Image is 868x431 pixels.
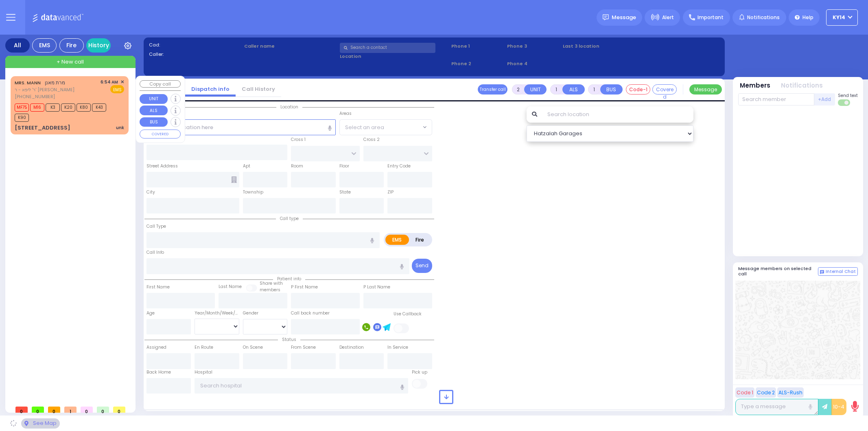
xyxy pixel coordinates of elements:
[59,38,84,53] div: Fire
[61,103,75,112] span: K20
[32,407,44,413] span: 0
[146,284,170,290] label: First Name
[291,344,316,351] label: From Scene
[276,104,302,110] span: Location
[243,189,263,196] label: Township
[15,79,41,86] a: MRS. MANN
[291,284,318,290] label: P First Name
[140,130,181,139] button: COVERED
[818,267,858,276] button: Internal Chat
[45,79,65,86] span: מרת מאנן
[15,103,29,112] span: MF75
[339,344,364,351] label: Destination
[735,387,754,398] button: Code 1
[243,344,263,351] label: On Scene
[32,12,86,22] img: Logo
[603,14,609,20] img: message.svg
[740,81,770,90] button: Members
[195,378,408,394] input: Search hospital
[524,84,547,95] button: UNIT
[64,407,77,413] span: 1
[140,117,168,127] button: BUS
[116,125,124,131] div: unk
[409,235,431,245] label: Fire
[781,81,823,90] button: Notifications
[120,79,124,86] span: ✕
[113,407,125,413] span: 0
[15,114,29,122] span: K90
[146,369,171,376] label: Back Home
[838,92,858,99] span: Send text
[140,94,168,104] button: UNIT
[394,311,422,317] label: Use Callback
[48,407,60,413] span: 0
[32,38,57,53] div: EMS
[689,84,722,95] button: Message
[662,14,674,21] span: Alert
[820,270,824,274] img: comment-alt.png
[195,369,212,376] label: Hospital
[738,93,814,106] input: Search member
[92,103,106,112] span: K43
[140,106,168,115] button: ALS
[140,80,181,88] button: Copy call
[738,266,818,277] h5: Message members on selected call
[146,249,164,256] label: Call Info
[339,189,351,196] label: State
[146,189,155,196] label: City
[385,235,409,245] label: EMS
[243,163,250,169] label: Apt
[21,418,59,429] div: See map
[563,43,641,50] label: Last 3 location
[747,14,780,21] span: Notifications
[81,407,93,413] span: 0
[30,103,44,112] span: M16
[244,43,337,50] label: Caller name
[231,176,237,183] span: Other building occupants
[507,60,560,67] span: Phone 4
[5,38,30,53] div: All
[146,119,336,135] input: Search location here
[101,79,118,85] span: 6:54 AM
[777,387,804,398] button: ALS-Rush
[276,215,303,222] span: Call type
[451,60,504,67] span: Phone 2
[826,9,858,26] button: KY14
[387,163,411,169] label: Entry Code
[15,93,55,100] span: [PHONE_NUMBER]
[195,310,239,317] div: Year/Month/Week/Day
[291,163,303,169] label: Room
[387,189,394,196] label: ZIP
[507,43,560,50] span: Phone 3
[97,407,109,413] span: 0
[363,284,390,290] label: P Last Name
[15,124,70,132] div: [STREET_ADDRESS]
[802,14,813,21] span: Help
[149,51,242,58] label: Caller:
[697,14,724,21] span: Important
[612,13,636,22] span: Message
[387,344,408,351] label: In Service
[339,163,349,169] label: Floor
[15,407,28,413] span: 0
[278,336,300,343] span: Status
[626,84,650,95] button: Code-1
[243,310,258,317] label: Gender
[195,344,213,351] label: En Route
[412,259,432,273] button: Send
[146,223,166,230] label: Call Type
[86,38,111,53] a: History
[185,85,236,93] a: Dispatch info
[339,110,352,117] label: Areas
[291,310,330,317] label: Call back number
[291,136,306,143] label: Cross 1
[345,123,384,132] span: Select an area
[833,14,845,21] span: KY14
[451,43,504,50] span: Phone 1
[478,84,507,95] button: Transfer call
[652,84,677,95] button: Covered
[340,53,448,60] label: Location
[146,310,155,317] label: Age
[146,344,166,351] label: Assigned
[57,58,84,66] span: + New call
